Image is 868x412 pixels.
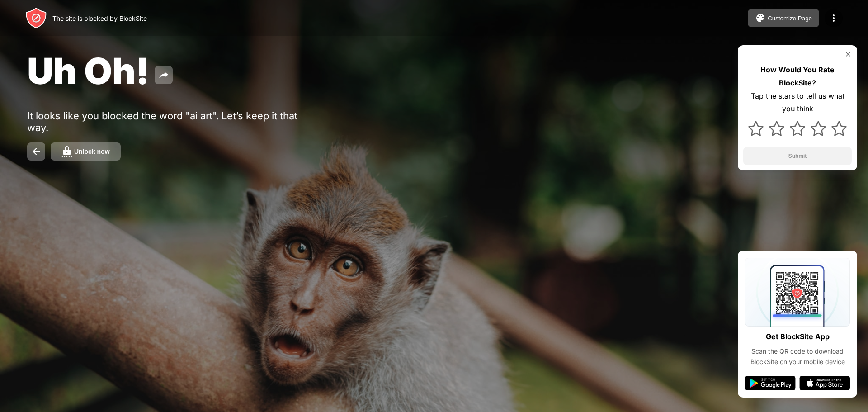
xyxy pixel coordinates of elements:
[743,90,852,116] div: Tap the stars to tell us what you think
[811,121,826,136] img: star.svg
[755,13,766,24] img: pallet.svg
[748,121,764,136] img: star.svg
[74,148,110,155] div: Unlock now
[743,63,852,90] div: How Would You Rate BlockSite?
[52,14,147,22] div: The site is blocked by BlockSite
[27,49,149,93] span: Uh Oh!
[745,346,850,367] div: Scan the QR code to download BlockSite on your mobile device
[828,13,839,24] img: menu-icon.svg
[768,15,812,22] div: Customize Page
[844,51,852,58] img: rate-us-close.svg
[27,110,307,133] div: It looks like you blocked the word "ai art". Let’s keep it that way.
[743,147,852,165] button: Submit
[745,376,796,390] img: google-play.svg
[748,9,819,27] button: Customize Page
[61,146,72,157] img: password.svg
[31,146,42,157] img: back.svg
[158,70,169,81] img: share.svg
[769,121,784,136] img: star.svg
[25,7,47,29] img: header-logo.svg
[27,298,241,402] iframe: Banner
[745,258,850,327] img: qrcode.svg
[790,121,805,136] img: star.svg
[831,121,847,136] img: star.svg
[51,142,121,161] button: Unlock now
[766,330,830,343] div: Get BlockSite App
[799,376,850,390] img: app-store.svg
